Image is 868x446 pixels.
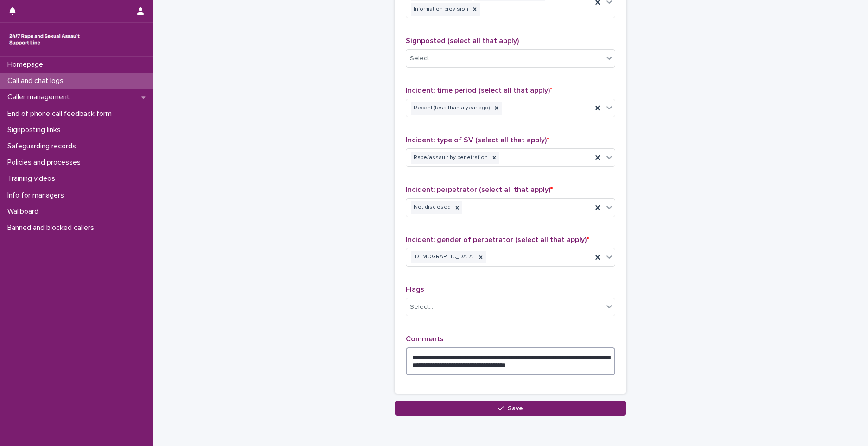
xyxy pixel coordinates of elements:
[410,54,433,64] div: Select...
[4,76,71,85] p: Call and chat logs
[4,142,83,151] p: Safeguarding records
[4,158,88,167] p: Policies and processes
[406,335,444,343] span: Comments
[406,186,553,193] span: Incident: perpetrator (select all that apply)
[406,37,519,45] span: Signposted (select all that apply)
[411,201,452,214] div: Not disclosed
[406,286,424,293] span: Flags
[4,93,77,102] p: Caller management
[406,136,549,144] span: Incident: type of SV (select all that apply)
[4,174,63,183] p: Training videos
[4,60,51,69] p: Homepage
[411,102,491,115] div: Recent (less than a year ago)
[7,30,82,49] img: rhQMoQhaT3yELyF149Cw
[406,87,552,94] span: Incident: time period (select all that apply)
[508,405,523,412] span: Save
[411,251,476,263] div: [DEMOGRAPHIC_DATA]
[411,3,470,16] div: Information provision
[395,401,626,416] button: Save
[411,152,489,164] div: Rape/assault by penetration
[4,191,71,200] p: Info for managers
[4,126,68,134] p: Signposting links
[4,109,119,118] p: End of phone call feedback form
[4,223,102,232] p: Banned and blocked callers
[4,207,46,216] p: Wallboard
[410,302,433,312] div: Select...
[406,236,589,243] span: Incident: gender of perpetrator (select all that apply)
